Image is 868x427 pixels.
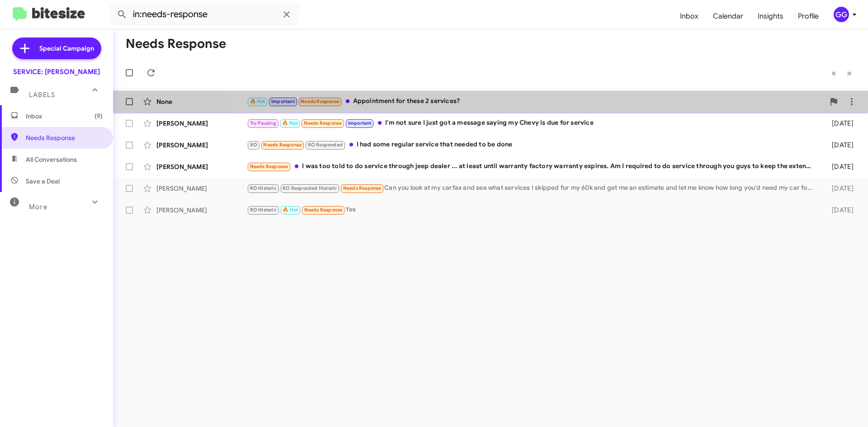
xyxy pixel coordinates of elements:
div: GG [834,7,849,22]
div: [DATE] [817,162,861,171]
div: I was too told to do service through jeep dealer ... at least until warranty factory warranty exp... [247,161,817,172]
span: Needs Response [250,164,288,169]
span: Try Pausing [250,120,276,126]
span: 🔥 Hot [250,99,265,104]
div: [PERSON_NAME] [156,119,247,128]
span: (9) [94,112,103,121]
div: I'm not sure I just got a message saying my Chevy is due for service [247,118,817,128]
a: Inbox [673,3,706,29]
a: Insights [750,3,791,29]
span: More [29,203,47,211]
span: Needs Response [301,99,339,104]
a: Profile [791,3,826,29]
div: [PERSON_NAME] [156,141,247,150]
h1: Needs Response [126,37,226,51]
span: « [831,67,836,79]
div: SERVICE: [PERSON_NAME] [13,67,100,76]
span: Needs Response [304,207,343,213]
span: RO Historic [250,207,277,213]
div: [DATE] [817,184,861,193]
span: Save a Deal [26,177,60,186]
span: Important [271,99,295,104]
span: All Conversations [26,155,77,164]
div: [DATE] [817,119,861,128]
div: Can you look at my carfax and see what services I skipped for my 60k and get me an estimate and l... [247,183,817,193]
div: [DATE] [817,206,861,215]
span: Important [348,120,372,126]
div: [DATE] [817,141,861,150]
div: None [156,97,247,106]
span: RO Responded [308,142,343,148]
span: Special Campaign [39,44,94,53]
div: [PERSON_NAME] [156,206,247,215]
div: Appointment for these 2 services? [247,96,825,107]
span: RO Historic [250,185,277,191]
span: Inbox [26,112,103,121]
button: Previous [826,64,842,82]
span: Needs Response [26,133,103,142]
div: I had some regular service that needed to be done [247,140,817,150]
span: Needs Response [343,185,382,191]
input: Search [109,4,299,25]
span: Labels [29,91,55,99]
button: Next [841,64,857,82]
span: 🔥 Hot [283,207,298,213]
div: [PERSON_NAME] [156,162,247,171]
span: 🔥 Hot [282,120,297,126]
nav: Page navigation example [826,64,857,82]
span: RO Responded Historic [283,185,337,191]
span: Needs Response [304,120,342,126]
button: GG [826,7,858,22]
span: Needs Response [263,142,302,148]
span: » [847,67,852,79]
div: Yes [247,205,817,215]
span: RO [250,142,257,148]
a: Special Campaign [12,38,101,59]
div: [PERSON_NAME] [156,184,247,193]
a: Calendar [706,3,750,29]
